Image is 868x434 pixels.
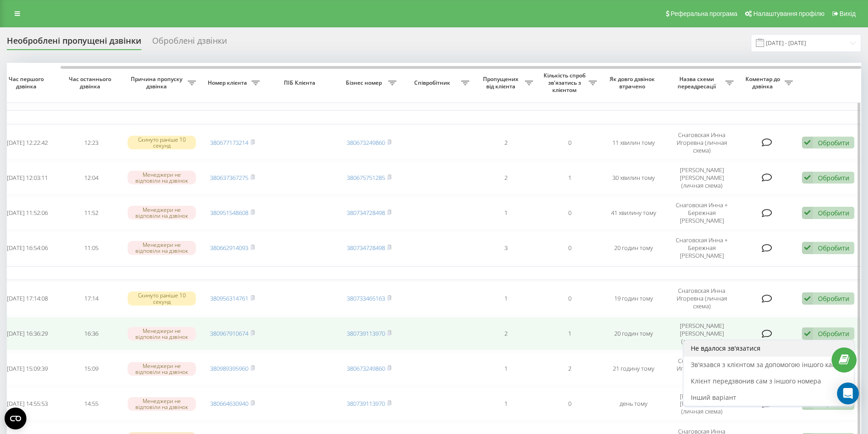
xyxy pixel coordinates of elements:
span: Налаштування профілю [753,10,824,17]
div: Менеджери не відповіли на дзвінок [128,362,196,376]
div: Менеджери не відповіли на дзвінок [128,206,196,220]
span: Бізнес номер [342,79,388,87]
button: Open CMP widget [5,408,26,429]
td: Снаговская Инна + Бережная [PERSON_NAME] [665,231,738,265]
div: Скинуто раніше 10 секунд [128,136,196,149]
td: 1 [474,352,538,385]
span: Назва схеми переадресації [670,76,725,90]
a: 380989395960 [210,364,248,373]
a: 380956314761 [210,294,248,302]
td: 0 [538,282,601,315]
td: [PERSON_NAME] [PERSON_NAME] (личная схема) [665,317,738,350]
td: 0 [538,196,601,230]
td: 19 годин тому [601,282,665,315]
td: 0 [538,231,601,265]
a: 380662914093 [210,244,248,252]
span: ПІБ Клієнта [272,79,329,87]
td: 20 годин тому [601,317,665,350]
td: [PERSON_NAME] [PERSON_NAME] (личная схема) [665,161,738,194]
div: Менеджери не відповіли на дзвінок [128,327,196,341]
span: Не вдалося зв'язатися [691,344,760,352]
td: Снаговская Инна + Бережная [PERSON_NAME] [665,196,738,230]
td: Снаговская Инна Игоревна (личная схема) [665,126,738,159]
div: Менеджери не відповіли на дзвінок [128,171,196,184]
span: Час першого дзвінка [3,76,52,90]
div: Менеджери не відповіли на дзвінок [128,241,196,255]
span: Клієнт передзвонив сам з іншого номера [691,377,821,385]
td: 2 [474,161,538,194]
div: Обробити [818,209,849,217]
span: Реферальна програма [671,10,738,17]
td: [PERSON_NAME] [PERSON_NAME] (личная схема) [665,387,738,420]
a: 380739113970 [347,329,385,337]
div: Open Intercom Messenger [837,383,859,404]
span: Пропущених від клієнта [478,76,525,90]
a: 380673249860 [347,138,385,147]
span: Причина пропуску дзвінка [128,76,188,90]
td: Снаговская Инна Игоревна (личная схема) [665,282,738,315]
span: Зв'язався з клієнтом за допомогою іншого каналу [691,360,847,369]
td: 11:52 [59,196,123,230]
a: 380637367275 [210,174,248,182]
td: 16:36 [59,317,123,350]
div: Менеджери не відповіли на дзвінок [128,397,196,411]
span: Номер клієнта [205,79,252,87]
a: 380734728498 [347,244,385,252]
div: Обробити [818,329,849,338]
a: 380739113970 [347,399,385,408]
td: 2 [474,126,538,159]
td: 0 [538,126,601,159]
div: Обробити [818,174,849,182]
td: 12:23 [59,126,123,159]
td: 14:55 [59,387,123,420]
div: Скинуто раніше 10 секунд [128,291,196,305]
span: Вихід [840,10,856,17]
td: Снаговская Инна Игоревна (личная схема) [665,352,738,385]
span: Час останнього дзвінка [67,76,116,90]
td: 20 годин тому [601,231,665,265]
td: 1 [538,161,601,194]
div: Оброблені дзвінки [152,36,227,50]
td: 1 [474,196,538,230]
td: 17:14 [59,282,123,315]
td: 0 [538,387,601,420]
td: 11:05 [59,231,123,265]
a: 380675751285 [347,174,385,182]
td: 30 хвилин тому [601,161,665,194]
span: Співробітник [406,79,461,87]
td: 41 хвилину тому [601,196,665,230]
div: Обробити [818,244,849,252]
a: 380951548608 [210,209,248,217]
a: 380664630940 [210,399,248,408]
span: Як довго дзвінок втрачено [609,76,658,90]
td: 2 [538,352,601,385]
td: 21 годину тому [601,352,665,385]
span: Кількість спроб зв'язатись з клієнтом [542,72,589,93]
a: 380967910674 [210,329,248,337]
td: 12:04 [59,161,123,194]
td: 1 [474,387,538,420]
td: 15:09 [59,352,123,385]
td: 1 [474,282,538,315]
div: Обробити [818,138,849,147]
a: 380677173214 [210,138,248,147]
a: 380673249860 [347,364,385,373]
td: 1 [538,317,601,350]
span: Інший варіант [691,393,736,402]
a: 380734728498 [347,209,385,217]
td: день тому [601,387,665,420]
a: 380733465163 [347,294,385,302]
div: Необроблені пропущені дзвінки [7,36,141,50]
td: 2 [474,317,538,350]
span: Коментар до дзвінка [743,76,785,90]
td: 3 [474,231,538,265]
td: 11 хвилин тому [601,126,665,159]
div: Обробити [818,294,849,303]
